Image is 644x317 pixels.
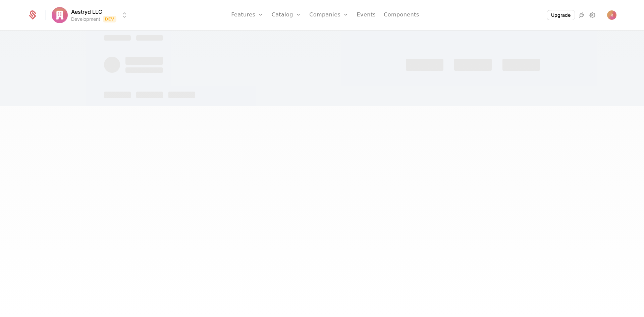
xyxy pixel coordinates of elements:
a: Integrations [578,11,586,19]
button: Upgrade [547,10,575,20]
span: Dev [103,16,117,22]
span: Aestryd LLC [71,8,102,16]
button: Select environment [54,8,129,22]
img: Aestryd LLC [52,7,68,23]
a: Settings [588,11,596,19]
img: RASHIKA [607,10,616,20]
button: Open user button [607,10,616,20]
div: Development [71,16,100,22]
